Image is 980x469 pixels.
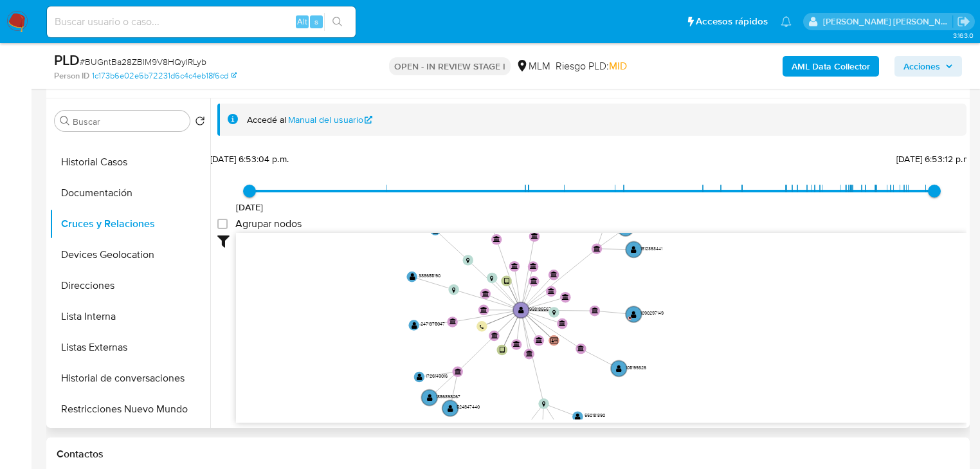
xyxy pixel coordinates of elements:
button: AML Data Collector [783,56,879,77]
text:  [511,263,518,269]
span: Accedé al [247,114,286,126]
a: Salir [957,15,970,28]
text:  [536,337,543,343]
text: 550181390 [585,412,605,418]
p: michelleangelica.rodriguez@mercadolibre.com.mx [823,15,953,28]
span: Agrupar nodos [235,217,302,230]
a: Manual del usuario [288,114,373,126]
b: Person ID [54,70,89,82]
text:  [631,246,637,253]
text: 1856898067 [436,393,460,400]
button: Acciones [894,56,962,77]
text:  [411,321,417,329]
span: Riesgo PLD: [556,59,627,73]
text: 1998186567 [528,306,551,312]
text:  [480,306,487,312]
button: Listas Externas [50,332,210,363]
text:  [491,333,498,338]
button: Cruces y Relaciones [50,208,210,239]
div: MLM [516,59,550,73]
text:  [559,320,566,326]
span: # BUGntBa28ZBlM9V8HQyIRLyb [80,55,206,68]
text:  [518,306,524,314]
span: [DATE] 6:53:04 p.m. [210,152,289,165]
button: Archivos adjuntos [50,425,210,455]
a: Notificaciones [781,16,792,27]
text:  [550,271,558,277]
text:  [631,310,637,318]
button: Restricciones Nuevo Mundo [50,394,210,425]
text:  [562,294,569,300]
text:  [531,233,538,239]
input: Agrupar nodos [217,219,228,229]
button: Lista Interna [50,301,210,332]
b: AML Data Collector [792,56,870,77]
text:  [592,308,599,313]
text:  [575,412,581,420]
text:  [455,368,462,374]
text:  [526,351,533,356]
text:  [530,263,537,269]
text: 1090297149 [640,309,664,316]
text: 524847440 [457,403,480,410]
text:  [448,404,453,412]
a: 1c173b6e02e5b72231d6c4c4eb18f6cd [92,70,237,82]
span: Accesos rápidos [696,15,768,28]
span: [DATE] 6:53:12 p.m. [896,152,972,165]
text:  [427,394,433,401]
button: Devices Geolocation [50,239,210,270]
text:  [548,288,555,294]
text:  [500,346,505,354]
button: Volver al orden por defecto [195,116,205,130]
text: 2471375047 [421,320,445,327]
text:  [577,345,585,351]
text:  [504,277,509,285]
button: search-icon [324,13,350,31]
text:  [513,341,520,347]
span: s [314,15,318,28]
text:  [480,324,484,329]
text:  [417,373,422,381]
span: [DATE] [236,201,264,214]
text:  [449,318,457,324]
b: PLD [54,50,80,70]
text:  [482,290,489,296]
span: MID [609,59,627,73]
input: Buscar usuario o caso... [47,14,356,30]
text:  [552,309,556,315]
span: Acciones [903,56,940,77]
text:  [616,365,622,372]
span: Alt [297,15,307,28]
text:  [542,401,546,407]
text:  [550,337,559,344]
text:  [452,287,456,293]
text: 105199326 [626,363,646,370]
button: Historial de conversaciones [50,363,210,394]
text:  [410,273,415,280]
h1: Contactos [57,448,959,461]
text:  [493,236,500,242]
button: Documentación [50,178,210,208]
text: 1812363441 [640,244,662,251]
span: 3.163.0 [953,30,974,41]
text:  [466,257,470,263]
text:  [433,226,439,234]
text:  [594,245,601,251]
text: 388655190 [419,272,440,279]
text: D [629,316,631,320]
input: Buscar [73,116,185,127]
button: Direcciones [50,270,210,301]
text: 1726149016 [426,372,448,378]
text:  [490,275,494,280]
p: OPEN - IN REVIEW STAGE I [389,57,511,75]
button: Buscar [60,116,70,126]
button: Historial Casos [50,147,210,178]
text:  [531,278,538,284]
